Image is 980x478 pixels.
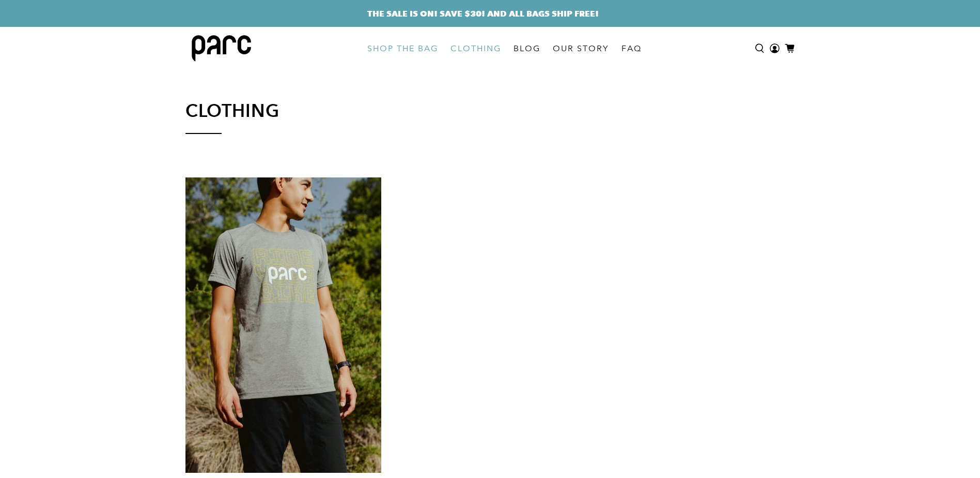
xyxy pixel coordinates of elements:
a: OUR STORY [547,34,615,63]
img: Parc model standing outside wearing grey short sleeve t-shirt. T-shirt illustration on the front ... [185,177,382,473]
a: THE SALE IS ON! SAVE $30! AND ALL BAGS SHIP FREE! [367,7,599,20]
h1: Clothing [185,101,279,121]
img: parc bag logo [192,35,251,62]
nav: main navigation [361,27,648,70]
a: BLOG [507,34,547,63]
a: SHOP THE BAG [361,34,444,63]
a: CLOTHING [444,34,507,63]
a: FAQ [615,34,648,63]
